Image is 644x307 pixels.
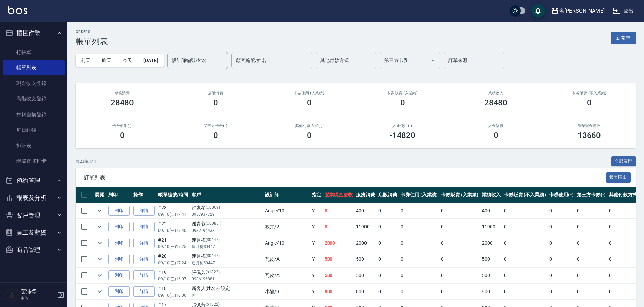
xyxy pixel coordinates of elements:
button: 列印 [108,206,130,216]
p: 主管 [21,295,55,301]
h3: 0 [307,98,312,108]
button: 員工及薪資 [3,224,65,241]
td: 瓦皮 /A [263,251,310,267]
button: expand row [95,270,105,280]
p: (S0447) [206,237,220,244]
div: 名[PERSON_NAME] [559,7,605,15]
td: 0 [377,235,399,251]
td: 0 [548,268,575,283]
td: 0 [548,251,575,267]
th: 卡券販賣 (入業績) [439,187,480,203]
a: 詳情 [133,206,155,216]
td: 0 [548,203,575,219]
h2: 第三方卡券(-) [177,124,254,128]
td: 0 [399,284,440,300]
td: 0 [502,235,548,251]
td: 0 [377,251,399,267]
h3: 0 [307,131,312,140]
td: 500 [480,268,502,283]
th: 服務消費 [354,187,377,203]
td: #19 [156,268,190,283]
td: 0 [377,219,399,235]
a: 新開單 [611,34,636,41]
button: 列印 [108,238,130,248]
td: 0 [399,203,440,219]
p: 連月梅S0447 [192,244,262,250]
p: (C0083 ) [206,220,222,227]
button: 登出 [610,5,636,17]
h3: 0 [120,131,125,140]
th: 第三方卡券(-) [575,187,608,203]
td: 500 [354,268,377,283]
td: 500 [323,251,355,267]
button: Open [427,55,438,66]
td: 11900 [480,219,502,235]
td: 500 [480,251,502,267]
a: 排班表 [3,138,65,153]
button: expand row [95,254,105,264]
h2: 業績收入 [457,91,534,95]
h2: 其他付款方式(-) [270,124,348,128]
td: 0 [377,203,399,219]
td: 0 [439,203,480,219]
td: 0 [377,268,399,283]
h3: 13660 [578,131,601,140]
a: 詳情 [133,254,155,265]
td: #20 [156,251,190,267]
td: Angle /10 [263,203,310,219]
p: (S0447) [206,253,220,260]
td: 0 [575,251,608,267]
td: 0 [575,235,608,251]
button: 昨天 [96,54,117,67]
th: 業績收入 [480,187,502,203]
div: 新客人 姓名未設定 [192,285,262,292]
th: 卡券使用 (入業績) [399,187,440,203]
div: 連月梅 [192,237,262,244]
th: 設計師 [263,187,310,203]
button: expand row [95,206,105,216]
td: 0 [439,284,480,300]
button: 新開單 [611,32,636,44]
td: 0 [548,219,575,235]
td: 0 [548,235,575,251]
p: 0937937729 [192,211,262,217]
td: Y [310,219,323,235]
td: 0 [548,284,575,300]
button: 列印 [108,254,130,265]
h2: 卡券販賣 (不入業績) [551,91,628,95]
td: 敏卉 /2 [263,219,310,235]
td: 0 [502,203,548,219]
a: 材料自購登錄 [3,107,65,122]
a: 高階收支登錄 [3,91,65,106]
td: 0 [575,219,608,235]
th: 營業現金應收 [323,187,355,203]
td: 0 [399,268,440,283]
td: 0 [323,219,355,235]
td: 0 [439,251,480,267]
td: 0 [575,284,608,300]
div: 連月梅 [192,253,262,260]
button: 今天 [117,54,138,67]
p: 0932194433 [192,227,262,234]
td: 400 [480,203,502,219]
td: Y [310,284,323,300]
h3: 0 [213,131,218,140]
td: 800 [480,284,502,300]
th: 帳單編號/時間 [156,187,190,203]
th: 卡券使用(-) [548,187,575,203]
p: 共 23 筆, 1 / 1 [76,158,96,164]
td: 2000 [480,235,502,251]
p: 連月梅S0447 [192,260,262,266]
button: 列印 [108,286,130,297]
td: 400 [354,203,377,219]
th: 店販消費 [377,187,399,203]
button: 報表及分析 [3,189,65,207]
td: 11900 [354,219,377,235]
button: 報表匯出 [606,172,631,183]
button: 列印 [108,270,130,281]
th: 卡券販賣 (不入業績) [502,187,548,203]
td: Y [310,203,323,219]
h3: -14820 [389,131,416,140]
h2: 卡券販賣 (入業績) [364,91,441,95]
span: 訂單列表 [84,174,606,181]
